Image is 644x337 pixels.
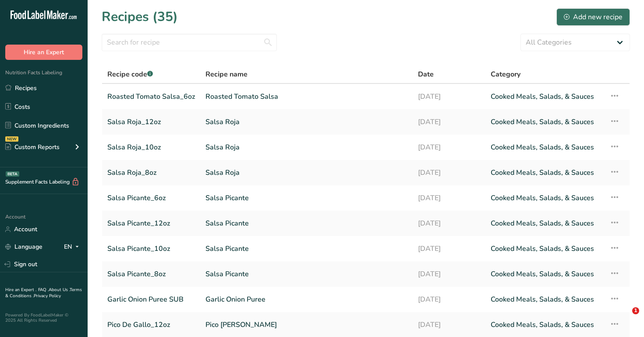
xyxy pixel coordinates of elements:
[205,113,407,131] a: Salsa Roja
[556,8,630,26] button: Add new recipe
[418,138,480,156] a: [DATE]
[205,189,407,207] a: Salsa Picante
[205,290,407,309] a: Garlic Onion Puree
[491,189,599,207] a: Cooked Meals, Salads, & Sauces
[107,69,153,79] span: Recipe code
[491,240,599,258] a: Cooked Meals, Salads, & Sauces
[205,265,407,283] a: Salsa Picante
[418,113,480,131] a: [DATE]
[5,239,42,254] a: Language
[418,189,480,207] a: [DATE]
[205,163,407,182] a: Salsa Roja
[205,214,407,233] a: Salsa Picante
[5,313,82,323] div: Powered By FoodLabelMaker © 2025 All Rights Reserved
[5,136,18,142] div: NEW
[107,163,195,182] a: Salsa Roja_8oz
[632,307,639,314] span: 1
[107,138,195,156] a: Salsa Roja_10oz
[107,265,195,283] a: Salsa Picante_8oz
[564,12,623,22] div: Add new recipe
[491,163,599,182] a: Cooked Meals, Salads, & Sauces
[102,34,277,51] input: Search for recipe
[205,138,407,156] a: Salsa Roja
[418,214,480,233] a: [DATE]
[614,307,635,328] iframe: Intercom live chat
[107,214,195,233] a: Salsa Picante_12oz
[107,113,195,131] a: Salsa Roja_12oz
[418,316,480,334] a: [DATE]
[491,214,599,233] a: Cooked Meals, Salads, & Sauces
[205,87,407,106] a: Roasted Tomato Salsa
[107,316,195,334] a: Pico De Gallo_12oz
[491,113,599,131] a: Cooked Meals, Salads, & Sauces
[38,287,49,293] a: FAQ .
[491,138,599,156] a: Cooked Meals, Salads, & Sauces
[491,316,599,334] a: Cooked Meals, Salads, & Sauces
[418,265,480,283] a: [DATE]
[205,316,407,334] a: Pico [PERSON_NAME]
[205,69,248,80] span: Recipe name
[418,290,480,309] a: [DATE]
[418,240,480,258] a: [DATE]
[5,142,60,152] div: Custom Reports
[491,290,599,309] a: Cooked Meals, Salads, & Sauces
[5,287,36,293] a: Hire an Expert .
[418,69,434,80] span: Date
[64,242,82,252] div: EN
[107,290,195,309] a: Garlic Onion Puree SUB
[491,265,599,283] a: Cooked Meals, Salads, & Sauces
[6,171,19,177] div: BETA
[491,87,599,106] a: Cooked Meals, Salads, & Sauces
[418,163,480,182] a: [DATE]
[107,87,195,106] a: Roasted Tomato Salsa_6oz
[5,45,82,60] button: Hire an Expert
[107,189,195,207] a: Salsa Picante_6oz
[491,69,520,80] span: Category
[49,287,70,293] a: About Us .
[102,7,178,27] h1: Recipes (35)
[107,240,195,258] a: Salsa Picante_10oz
[418,87,480,106] a: [DATE]
[205,240,407,258] a: Salsa Picante
[34,293,61,299] a: Privacy Policy
[5,287,82,299] a: Terms & Conditions .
